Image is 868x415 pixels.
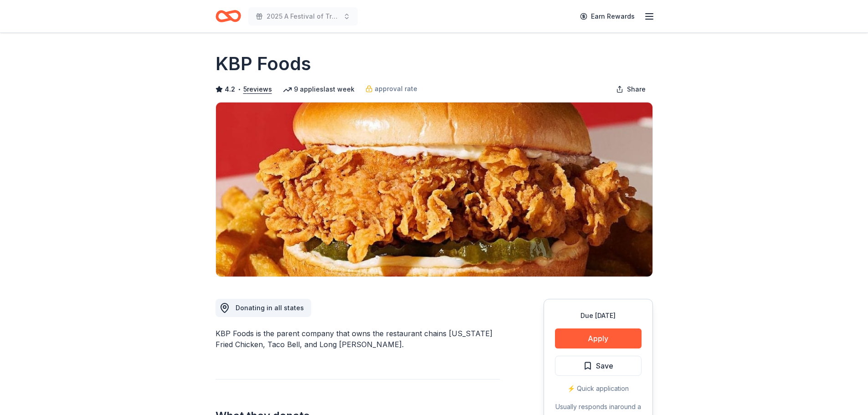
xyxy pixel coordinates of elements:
[237,86,241,93] span: •
[555,383,642,394] div: ⚡️ Quick application
[609,80,653,98] button: Share
[575,8,640,25] a: Earn Rewards
[243,84,272,95] button: 5reviews
[248,7,358,26] button: 2025 A Festival of Trees Event
[225,84,235,95] span: 4.2
[216,51,311,77] h1: KBP Foods
[555,328,642,348] button: Apply
[555,356,642,376] button: Save
[596,360,613,372] span: Save
[365,83,417,94] a: approval rate
[236,304,304,312] span: Donating in all states
[216,5,241,27] a: Home
[283,84,354,95] div: 9 applies last week
[267,11,339,22] span: 2025 A Festival of Trees Event
[627,84,646,95] span: Share
[216,328,500,350] div: KBP Foods is the parent company that owns the restaurant chains [US_STATE] Fried Chicken, Taco Be...
[216,102,652,277] img: Image for KBP Foods
[375,83,417,94] span: approval rate
[555,310,642,321] div: Due [DATE]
